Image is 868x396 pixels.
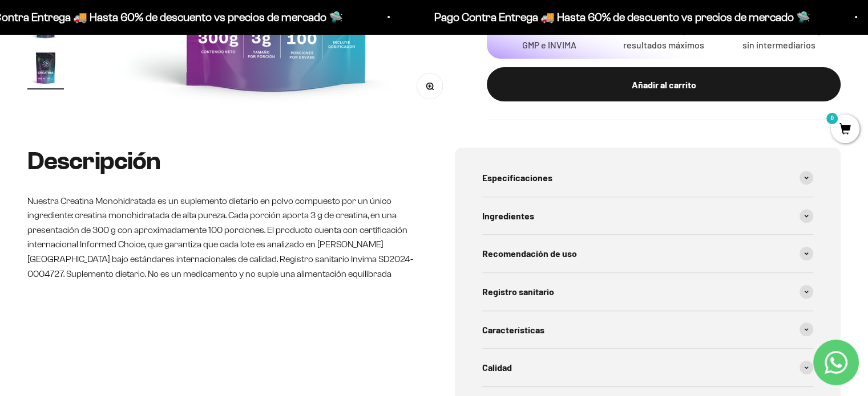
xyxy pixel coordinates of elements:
[482,209,534,223] span: Ingredientes
[482,159,814,197] summary: Especificaciones
[482,360,512,375] span: Calidad
[433,8,809,26] p: Pago Contra Entrega 🚚 Hasta 60% de descuento vs precios de mercado 🛸
[500,23,597,52] p: Fabricación certificada GMP e INVIMA
[482,235,814,272] summary: Recomendación de uso
[27,50,64,86] img: Creatina Monohidrato
[482,284,554,299] span: Registro sanitario
[27,50,64,89] button: Ir al artículo 9
[482,273,814,311] summary: Registro sanitario
[482,322,544,337] span: Características
[482,349,814,386] summary: Calidad
[616,23,712,52] p: Dosis clínicas para resultados máximos
[730,23,827,52] p: Ahorra 40% modelo ágil sin intermediarios
[510,77,818,92] div: Añadir al carrito
[27,194,414,281] p: Nuestra Creatina Monohidratada es un suplemento dietario en polvo compuesto por un único ingredie...
[482,197,814,235] summary: Ingredientes
[27,148,414,175] h2: Descripción
[831,124,859,136] a: 0
[482,311,814,349] summary: Características
[487,67,841,101] button: Añadir al carrito
[482,170,552,185] span: Especificaciones
[482,246,577,261] span: Recomendación de uso
[825,112,839,125] mark: 0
